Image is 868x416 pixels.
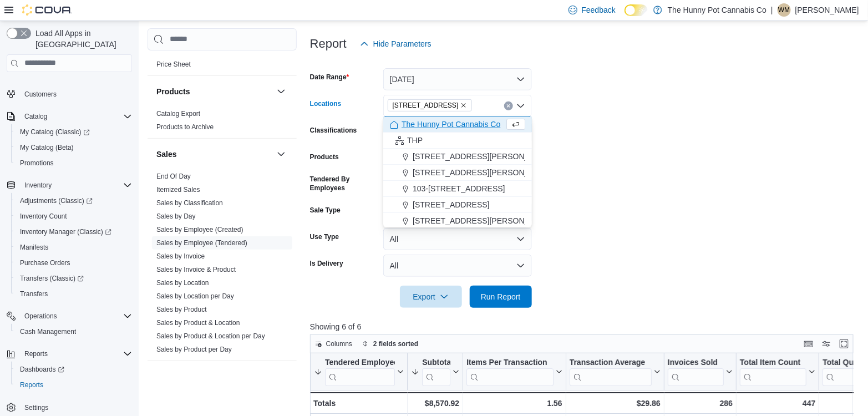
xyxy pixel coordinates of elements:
[383,197,532,213] button: [STREET_ADDRESS]
[156,305,207,313] a: Sales by Product
[156,331,265,340] span: Sales by Product & Location per Day
[24,112,47,121] span: Catalog
[383,149,532,165] button: [STREET_ADDRESS][PERSON_NAME]
[20,110,52,123] button: Catalog
[625,16,625,17] span: Dark Mode
[400,286,462,308] button: Export
[310,126,357,135] label: Classifications
[16,378,132,392] span: Reports
[668,357,733,385] button: Invoices Sold
[20,88,61,101] a: Customers
[383,213,532,229] button: [STREET_ADDRESS][PERSON_NAME]
[11,324,136,339] button: Cash Management
[156,345,232,353] a: Sales by Product per Day
[460,102,467,109] button: Remove 2103 Yonge St from selection in this group
[16,272,132,285] span: Transfers (Classic)
[310,175,379,192] label: Tendered By Employees
[156,148,177,159] h3: Sales
[11,140,136,155] button: My Catalog (Beta)
[668,397,733,410] div: 286
[156,148,272,159] button: Sales
[156,251,205,260] span: Sales by Invoice
[16,156,58,170] a: Promotions
[16,256,132,270] span: Purchase Orders
[668,357,724,385] div: Invoices Sold
[310,259,343,268] label: Is Delivery
[148,169,297,360] div: Sales
[325,357,395,385] div: Tendered Employee
[504,102,513,110] button: Clear input
[20,401,53,414] a: Settings
[466,357,554,368] div: Items Per Transaction
[156,172,191,180] a: End Of Day
[326,339,352,348] span: Columns
[2,399,136,415] button: Settings
[569,357,651,368] div: Transaction Average
[422,357,450,385] div: Subtotal
[16,125,94,139] a: My Catalog (Classic)
[310,73,349,82] label: Date Range
[20,400,132,414] span: Settings
[740,357,806,385] div: Total Item Count
[802,337,815,351] button: Keyboard shortcuts
[16,325,132,338] span: Cash Management
[740,357,806,368] div: Total Item Count
[16,287,52,301] a: Transfers
[402,119,500,130] span: The Hunny Pot Cannabis Co
[413,183,505,194] span: 103-[STREET_ADDRESS]
[156,185,200,194] span: Itemized Sales
[20,327,76,336] span: Cash Management
[383,133,532,149] button: THP
[156,238,247,247] span: Sales by Employee (Tendered)
[156,305,207,313] span: Sales by Product
[16,156,132,170] span: Promotions
[311,337,357,351] button: Columns
[466,397,562,410] div: 1.56
[11,224,136,240] a: Inventory Manager (Classic)
[16,225,116,239] a: Inventory Manager (Classic)
[11,271,136,286] a: Transfers (Classic)
[837,337,851,351] button: Enter fullscreen
[20,179,56,192] button: Inventory
[2,346,136,362] button: Reports
[156,344,232,353] span: Sales by Product per Day
[156,225,243,234] span: Sales by Employee (Created)
[388,99,473,111] span: 2103 Yonge St
[373,38,432,49] span: Hide Parameters
[156,318,240,327] span: Sales by Product & Location
[24,349,48,358] span: Reports
[313,397,404,410] div: Totals
[11,286,136,302] button: Transfers
[156,109,200,118] span: Catalog Export
[11,240,136,255] button: Manifests
[383,255,532,277] button: All
[148,57,297,75] div: Pricing
[156,85,190,97] h3: Products
[16,241,132,254] span: Manifests
[24,181,52,190] span: Inventory
[20,212,67,221] span: Inventory Count
[11,193,136,209] a: Adjustments (Classic)
[625,4,648,16] input: Dark Mode
[16,194,97,207] a: Adjustments (Classic)
[668,357,724,368] div: Invoices Sold
[156,199,223,206] a: Sales by Classification
[516,102,525,110] button: Close list of options
[24,403,48,412] span: Settings
[20,227,111,236] span: Inventory Manager (Classic)
[16,272,88,285] a: Transfers (Classic)
[373,339,418,348] span: 2 fields sorted
[16,256,75,270] a: Purchase Orders
[16,210,132,223] span: Inventory Count
[20,381,43,389] span: Reports
[24,90,57,99] span: Customers
[156,332,265,339] a: Sales by Product & Location per Day
[156,265,236,273] a: Sales by Invoice & Product
[582,4,616,16] span: Feedback
[20,347,52,361] button: Reports
[2,177,136,193] button: Inventory
[310,153,339,161] label: Products
[411,357,459,385] button: Subtotal
[20,365,64,374] span: Dashboards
